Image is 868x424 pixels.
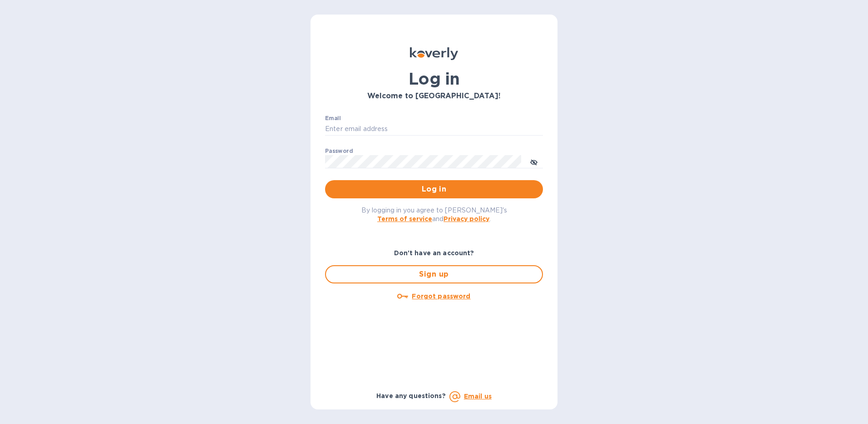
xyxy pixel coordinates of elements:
[377,215,432,222] a: Terms of service
[410,47,458,60] img: Koverly
[332,184,536,195] span: Log in
[325,265,543,283] button: Sign up
[412,293,470,300] u: Forgot password
[525,152,543,171] button: toggle password visibility
[361,207,507,222] span: By logging in you agree to [PERSON_NAME]'s and .
[333,269,535,280] span: Sign up
[464,393,492,400] a: Email us
[444,215,489,222] a: Privacy policy
[325,92,543,101] h3: Welcome to [GEOGRAPHIC_DATA]!
[376,392,446,399] b: Have any questions?
[394,249,474,257] b: Don't have an account?
[325,122,543,136] input: Enter email address
[325,69,543,88] h1: Log in
[325,180,543,198] button: Log in
[325,148,353,154] label: Password
[325,116,341,121] label: Email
